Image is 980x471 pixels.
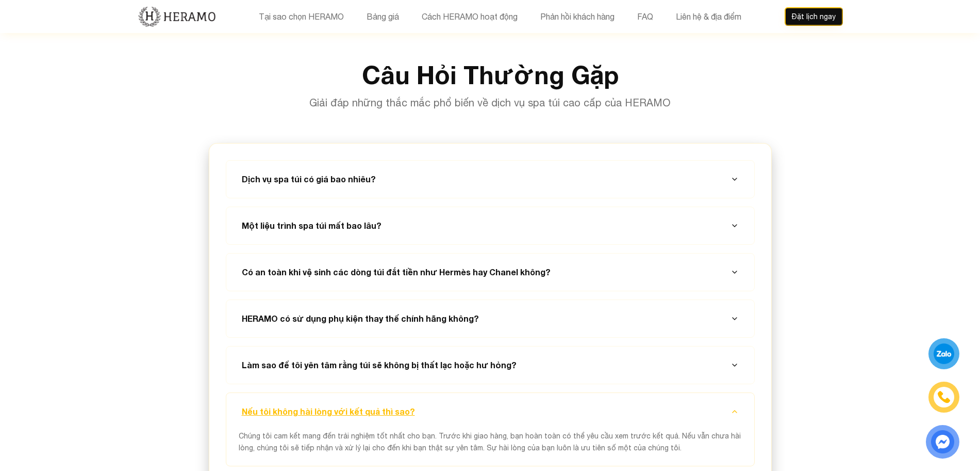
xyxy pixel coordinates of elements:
p: Giải đáp những thắc mắc phổ biến về dịch vụ spa túi cao cấp của HERAMO [209,96,772,110]
button: Một liệu trình spa túi mất bao lâu? [239,207,742,244]
img: phone-icon [938,391,950,403]
button: Bảng giá [363,10,402,23]
span: Chúng tôi cam kết mang đến trải nghiệm tốt nhất cho bạn. Trước khi giao hàng, bạn hoàn toàn có th... [239,432,741,452]
button: Làm sao để tôi yên tâm rằng túi sẽ không bị thất lạc hoặc hư hỏng? [239,347,742,384]
button: Đặt lịch ngay [785,7,843,26]
button: FAQ [634,10,656,23]
button: HERAMO có sử dụng phụ kiện thay thế chính hãng không? [239,300,742,337]
button: Liên hệ & địa điểm [673,10,744,23]
button: Nếu tôi không hài lòng với kết quả thì sao? [239,393,742,430]
button: Cách HERAMO hoạt động [419,10,521,23]
button: Phản hồi khách hàng [537,10,618,23]
a: phone-icon [929,383,958,411]
button: Dịch vụ spa túi có giá bao nhiêu? [239,161,742,198]
h2: Câu Hỏi Thường Gặp [209,62,772,87]
img: new-logo.3f60348b.png [138,6,217,27]
button: Tại sao chọn HERAMO [256,10,347,23]
button: Có an toàn khi vệ sinh các dòng túi đắt tiền như Hermès hay Chanel không? [239,254,742,291]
